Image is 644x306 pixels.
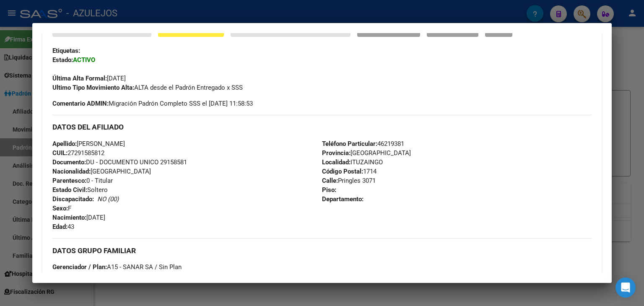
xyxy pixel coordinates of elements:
strong: Sexo: [52,205,68,212]
strong: Calle: [322,177,338,184]
span: 1714 [322,168,377,175]
strong: ACTIVO [73,56,95,64]
span: ALTA desde el Padrón Entregado x SSS [52,84,243,91]
strong: Estado: [52,56,73,64]
strong: Nacimiento: [52,214,86,221]
strong: Discapacitado: [52,195,94,203]
strong: Gerenciador / Plan: [52,263,107,271]
strong: CUIL: [52,149,68,157]
strong: Documento: [52,158,86,166]
strong: Estado Civil: [52,186,87,194]
strong: Última Alta Formal: [52,75,107,82]
strong: Empleador: [52,272,84,280]
span: [PERSON_NAME] [52,140,125,148]
span: 0 - Titular [52,177,113,184]
strong: Piso: [322,186,336,194]
strong: Teléfono Particular: [322,140,377,148]
span: Migración Padrón Completo SSS el [DATE] 11:58:53 [52,99,253,108]
span: DU - DOCUMENTO UNICO 29158581 [52,158,187,166]
span: A15 - SANAR SA / Sin Plan [52,263,182,271]
span: 43 [52,223,74,231]
span: [GEOGRAPHIC_DATA] [322,149,411,157]
span: [DATE] [52,75,126,82]
span: 46219381 [322,140,404,148]
div: Open Intercom Messenger [615,277,636,298]
strong: Parentesco: [52,177,86,184]
strong: Código Postal: [322,168,363,175]
strong: Apellido: [52,140,77,148]
span: [DATE] [52,214,105,221]
span: [GEOGRAPHIC_DATA] [52,168,151,175]
strong: Etiquetas: [52,47,80,54]
strong: Comentario ADMIN: [52,100,109,107]
h3: DATOS GRUPO FAMILIAR [52,246,592,255]
strong: Edad: [52,223,68,231]
span: 27291585812 [87,272,124,280]
span: 27291585812 [52,149,104,157]
span: Pringles 3071 [322,177,376,184]
strong: Departamento: [322,195,364,203]
span: Soltero [52,186,108,194]
i: NO (00) [97,195,119,203]
span: F [52,205,71,212]
strong: Ultimo Tipo Movimiento Alta: [52,84,134,91]
h3: DATOS DEL AFILIADO [52,122,592,132]
strong: Localidad: [322,158,351,166]
strong: Provincia: [322,149,351,157]
strong: Nacionalidad: [52,168,91,175]
span: ITUZAINGO [322,158,383,166]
